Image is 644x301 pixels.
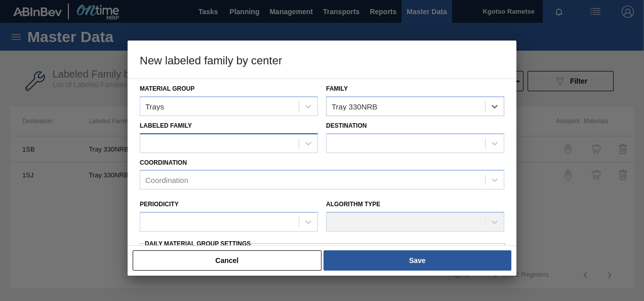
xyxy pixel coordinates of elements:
[332,102,377,110] div: Tray 330NRB
[326,122,367,129] label: Destination
[326,201,380,208] label: Algorithm Type
[326,85,348,92] label: Family
[128,41,516,79] h3: New labeled family by center
[324,250,511,271] button: Save
[140,201,179,208] label: Periodicity
[145,240,251,247] span: Daily Material Group Settings
[145,102,164,110] div: Trays
[145,176,188,184] div: Coordination
[133,250,321,271] button: Cancel
[140,159,187,166] label: Coordination
[140,85,194,92] label: Material Group
[140,122,192,129] label: Labeled Family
